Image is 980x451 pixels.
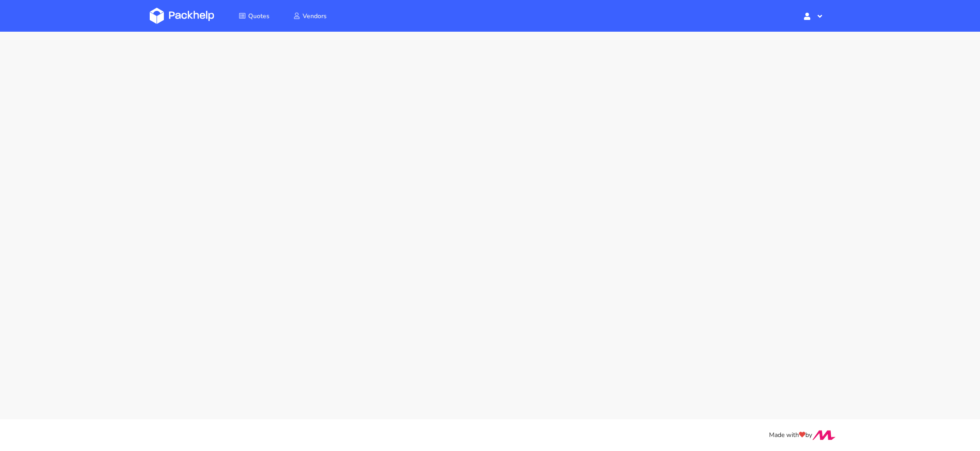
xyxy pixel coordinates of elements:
div: Made with by [138,430,842,441]
span: Vendors [303,12,327,20]
img: Dashboard [150,8,214,24]
a: Vendors [282,8,338,24]
a: Quotes [228,8,280,24]
span: Quotes [248,12,269,20]
img: Move Closer [812,430,836,440]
